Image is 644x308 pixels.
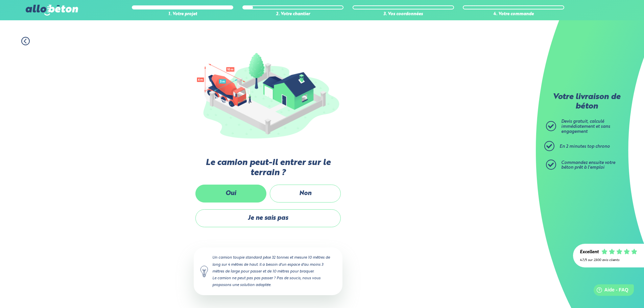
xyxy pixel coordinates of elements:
div: Un camion toupie standard pèse 32 tonnes et mesure 10 mètres de long sur 4 mètres de haut. Il a b... [194,247,342,295]
div: 4. Votre commande [463,12,564,17]
div: 1. Votre projet [132,12,233,17]
label: Oui [195,185,266,203]
div: 2. Votre chantier [242,12,344,17]
label: Non [270,185,341,203]
iframe: Help widget launcher [584,282,637,301]
div: 3. Vos coordonnées [353,12,454,17]
label: Je ne sais pas [195,209,341,227]
label: Le camion peut-il entrer sur le terrain ? [194,158,342,178]
img: allobéton [26,5,78,16]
